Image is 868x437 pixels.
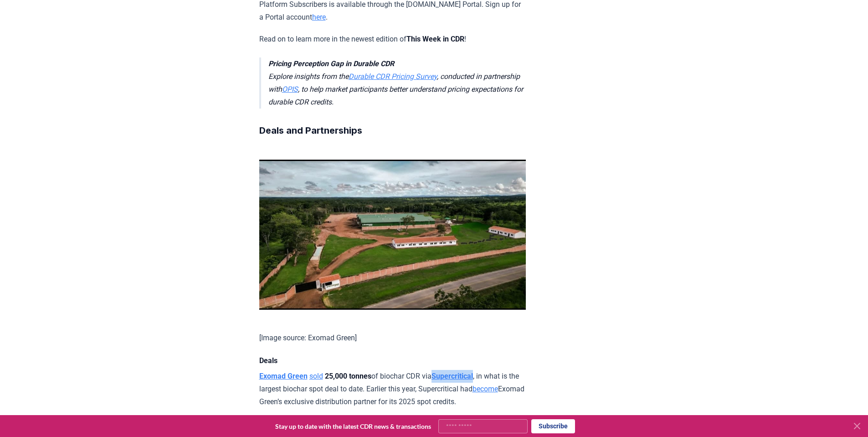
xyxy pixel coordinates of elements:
a: here [312,13,326,21]
img: blog post image [259,160,526,310]
a: become [473,385,498,393]
strong: Pricing Perception Gap in Durable CDR [268,59,394,68]
strong: Deals [259,356,277,365]
a: Exomad Green [259,372,308,380]
p: Read on to learn more in the newest edition of ! [259,33,526,46]
p: of biochar CDR via , in what is the largest biochar spot deal to date. Earlier this year, Supercr... [259,370,526,408]
a: Supercritical [431,372,473,380]
strong: This Week in CDR [406,35,464,43]
p: [Image source: Exomad Green] [259,332,526,344]
a: sold [309,372,323,380]
strong: Deals and Partnerships [259,125,362,136]
em: Explore insights from the , conducted in partnership with , to help market participants better un... [268,59,523,106]
a: Durable CDR Pricing Survey [349,72,437,81]
a: OPIS [282,85,298,94]
strong: 25,000 tonnes [325,372,371,380]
